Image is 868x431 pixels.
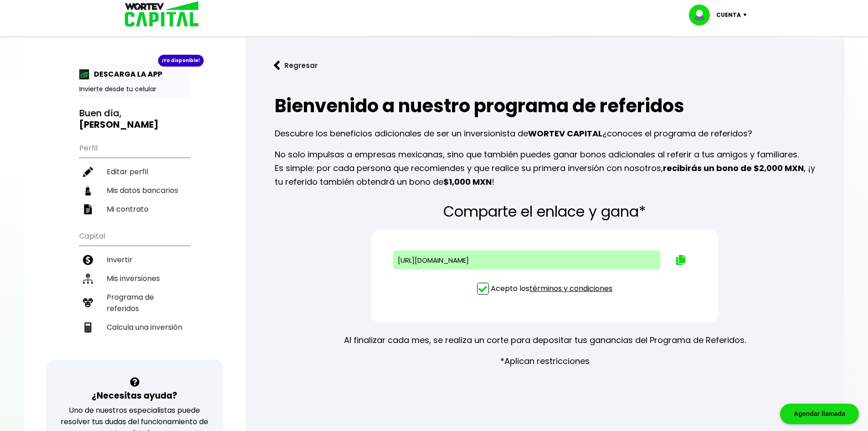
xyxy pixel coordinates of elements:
[79,118,159,131] b: [PERSON_NAME]
[260,53,830,78] a: flecha izquierdaRegresar
[83,274,93,284] img: inversiones-icon.6695dc30.svg
[443,176,492,187] b: $1,000 MXN
[275,148,815,189] p: No solo impulsas a empresas mexicanas, sino que también puedes ganar bonos adicionales al referir...
[274,61,280,70] img: flecha izquierda
[83,167,93,177] img: editar-icon.952d3147.svg
[260,53,331,78] button: Regresar
[491,283,612,294] p: Acepto los
[344,333,746,347] p: Al finalizar cada mes, se realiza un corte para depositar tus ganancias del Programa de Referidos.
[83,204,93,214] img: contrato-icon.f2db500c.svg
[443,203,646,219] p: Comparte el enlace y gana*
[83,255,93,265] img: invertir-icon.b3b967d7.svg
[79,288,190,318] a: Programa de referidos
[158,55,204,67] div: ¡Ya disponible!
[500,354,590,368] p: *Aplican restricciones
[716,8,741,22] p: Cuenta
[79,162,190,181] a: Editar perfil
[79,318,190,337] a: Calcula una inversión
[79,84,190,94] p: Invierte desde tu celular
[529,283,612,294] a: términos y condiciones
[275,92,815,119] h1: Bienvenido a nuestro programa de referidos
[741,14,753,16] img: icon-down
[79,250,190,269] a: Invertir
[83,186,93,196] img: datos-icon.10cf9172.svg
[79,69,89,79] img: app-icon
[83,298,93,308] img: recomiendanos-icon.9b8e9327.svg
[79,200,190,218] a: Mi contrato
[780,404,859,424] div: Agendar llamada
[663,162,804,174] b: recibirás un bono de $2,000 MXN
[92,389,177,402] h3: ¿Necesitas ayuda?
[79,269,190,288] a: Mis inversiones
[79,138,190,218] ul: Perfil
[528,128,602,139] b: WORTEV CAPITAL
[79,108,190,130] h3: Buen día,
[689,5,716,26] img: profile-image
[83,322,93,332] img: calculadora-icon.17d418c4.svg
[89,68,162,80] p: DESCARGA LA APP
[275,127,815,140] p: Descubre los beneficios adicionales de ser un inversionista de ¿conoces el programa de referidos?
[79,226,190,359] ul: Capital
[79,181,190,200] a: Mis datos bancarios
